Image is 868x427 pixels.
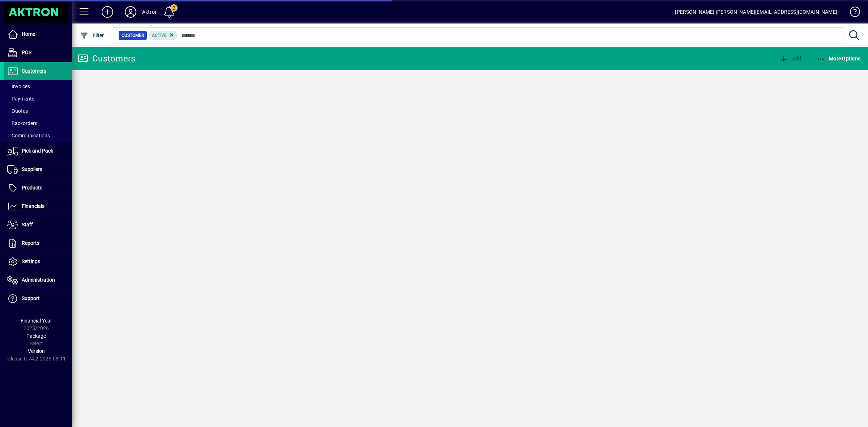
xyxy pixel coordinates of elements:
[4,161,72,179] a: Suppliers
[4,271,72,289] a: Administration
[4,179,72,197] a: Products
[4,44,72,62] a: POS
[26,333,46,339] span: Package
[22,240,39,246] span: Reports
[844,1,859,25] a: Knowledge Base
[152,33,167,38] span: Active
[22,148,53,154] span: Pick and Pack
[779,56,801,61] span: Add
[815,52,863,65] button: More Options
[22,68,46,74] span: Customers
[817,56,861,61] span: More Options
[22,295,40,301] span: Support
[7,96,34,102] span: Payments
[21,318,52,324] span: Financial Year
[22,185,42,191] span: Products
[4,105,72,117] a: Quotes
[4,117,72,129] a: Backorders
[149,31,178,40] mat-chip: Activation Status: Active
[78,29,106,42] button: Filter
[119,5,142,18] button: Profile
[4,290,72,308] a: Support
[22,222,33,227] span: Staff
[7,133,50,138] span: Communications
[4,80,72,93] a: Invoices
[78,53,135,64] div: Customers
[778,52,803,65] button: Add
[4,234,72,252] a: Reports
[28,348,45,354] span: Version
[4,129,72,142] a: Communications
[122,32,144,39] span: Customer
[4,25,72,43] a: Home
[22,259,40,264] span: Settings
[22,166,42,172] span: Suppliers
[142,6,158,18] div: Aktron
[80,33,104,38] span: Filter
[22,277,55,283] span: Administration
[22,203,44,209] span: Financials
[22,31,35,37] span: Home
[4,93,72,105] a: Payments
[22,50,31,55] span: POS
[7,108,28,114] span: Quotes
[675,6,837,18] div: [PERSON_NAME] [PERSON_NAME][EMAIL_ADDRESS][DOMAIN_NAME]
[7,120,37,126] span: Backorders
[4,197,72,215] a: Financials
[4,216,72,234] a: Staff
[7,84,30,89] span: Invoices
[4,253,72,271] a: Settings
[96,5,119,18] button: Add
[4,142,72,160] a: Pick and Pack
